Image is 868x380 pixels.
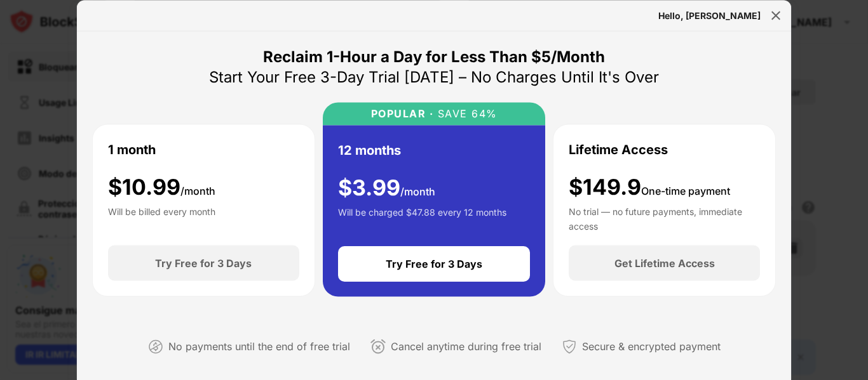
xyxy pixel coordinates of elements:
[391,337,541,356] div: Cancel anytime during free trial
[386,258,482,270] div: Try Free for 3 Days
[338,174,435,200] div: $ 3.99
[108,205,215,230] div: Will be billed every month
[371,107,434,119] div: POPULAR ·
[338,206,506,231] div: Will be charged $47.88 every 12 months
[569,205,760,230] div: No trial — no future payments, immediate access
[338,140,401,159] div: 12 months
[209,67,659,87] div: Start Your Free 3-Day Trial [DATE] – No Charges Until It's Over
[641,184,730,197] span: One-time payment
[582,337,721,356] div: Secure & encrypted payment
[370,339,386,354] img: cancel-anytime
[614,257,715,270] div: Get Lifetime Access
[180,184,215,197] span: /month
[168,337,350,356] div: No payments until the end of free trial
[148,339,163,354] img: not-paying
[569,174,730,200] div: $149.9
[108,174,215,200] div: $ 10.99
[569,140,668,159] div: Lifetime Access
[108,140,156,159] div: 1 month
[433,107,498,119] div: SAVE 64%
[562,339,577,354] img: secured-payment
[155,257,252,270] div: Try Free for 3 Days
[263,46,605,67] div: Reclaim 1-Hour a Day for Less Than $5/Month
[400,185,435,197] span: /month
[658,10,761,20] div: Hello, [PERSON_NAME]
